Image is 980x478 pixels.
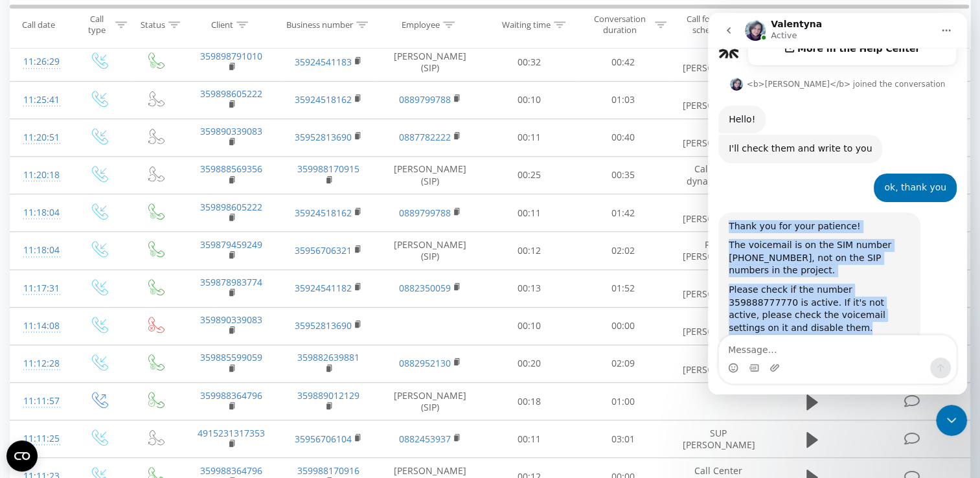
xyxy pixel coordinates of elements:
[200,50,262,62] a: 359898791010
[23,125,57,150] div: 11:20:51
[708,13,967,394] iframe: Intercom live chat
[200,276,262,288] a: 359878983774
[295,93,352,106] a: 35924518162
[670,307,767,345] td: SUP [PERSON_NAME]
[576,43,670,81] td: 00:42
[23,163,57,188] div: 11:20:18
[297,389,359,402] a: 359889012129
[483,420,576,458] td: 00:11
[23,426,57,451] div: 11:11:25
[483,43,576,81] td: 00:32
[198,427,265,439] a: 4915231317353
[483,194,576,232] td: 00:11
[286,19,353,30] div: Business number
[200,351,262,363] a: 359885599059
[576,156,670,194] td: 00:35
[670,194,767,232] td: LUX [PERSON_NAME]
[23,389,57,414] div: 11:11:57
[295,433,352,445] a: 35956706104
[23,200,57,225] div: 11:18:04
[483,269,576,307] td: 00:13
[687,163,750,187] span: Call Center dynamic (do ...
[295,319,352,332] a: 35952813690
[200,125,262,137] a: 359890339083
[82,14,112,36] div: Call type
[378,232,483,269] td: [PERSON_NAME] (SIP)
[576,345,670,382] td: 02:09
[211,19,233,30] div: Client
[399,93,451,106] a: 0889799788
[576,81,670,119] td: 01:03
[576,194,670,232] td: 01:42
[936,405,967,436] iframe: Intercom live chat
[483,345,576,382] td: 00:20
[502,19,551,30] div: Waiting time
[297,163,359,175] a: 359988170915
[670,420,767,458] td: SUP [PERSON_NAME]
[23,276,57,301] div: 11:17:31
[399,282,451,294] a: 0882350059
[587,14,652,36] div: Conversation duration
[200,163,262,175] a: 359888569356
[295,207,352,219] a: 35924518162
[576,119,670,156] td: 00:40
[295,244,352,256] a: 35956706321
[576,420,670,458] td: 03:01
[399,207,451,219] a: 0889799788
[200,87,262,100] a: 359898605222
[483,232,576,269] td: 00:12
[576,307,670,345] td: 00:00
[23,49,57,74] div: 11:26:29
[670,269,767,307] td: SUP [PERSON_NAME]
[670,119,767,156] td: SUP [PERSON_NAME]
[295,282,352,294] a: 35924541182
[681,14,749,36] div: Call forwarding scheme title
[200,238,262,251] a: 359879459249
[378,156,483,194] td: [PERSON_NAME] (SIP)
[6,440,38,472] button: Open CMP widget
[483,307,576,345] td: 00:10
[483,383,576,420] td: 00:18
[576,383,670,420] td: 01:00
[670,43,767,81] td: SUP [PERSON_NAME]
[576,232,670,269] td: 02:02
[399,131,451,143] a: 0887782222
[576,269,670,307] td: 01:52
[295,131,352,143] a: 35952813690
[297,464,359,477] a: 359988170916
[200,389,262,402] a: 359988364796
[141,19,165,30] div: Status
[402,19,440,30] div: Employee
[295,56,352,68] a: 35924541183
[200,201,262,213] a: 359898605222
[200,313,262,326] a: 359890339083
[23,87,57,113] div: 11:25:41
[23,351,57,376] div: 11:12:28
